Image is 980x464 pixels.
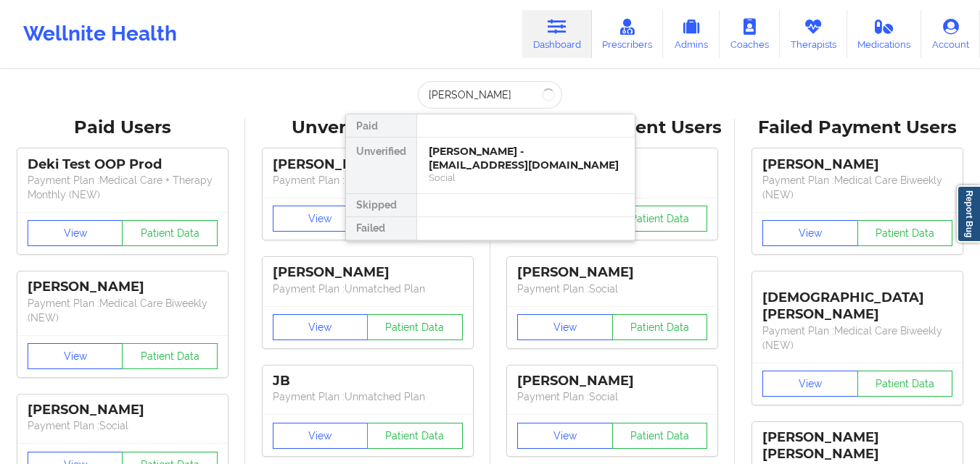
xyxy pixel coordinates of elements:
button: Patient Data [857,371,953,397]
a: Medications [847,10,922,58]
button: View [762,371,858,397]
div: [PERSON_NAME] - [EMAIL_ADDRESS][DOMAIN_NAME] [429,145,623,172]
p: Payment Plan : Unmatched Plan [273,173,463,187]
div: [PERSON_NAME] [28,279,218,295]
div: Paid [346,114,416,138]
a: Prescribers [592,10,664,58]
a: Admins [663,10,720,58]
div: [PERSON_NAME] [517,264,707,281]
button: Patient Data [367,314,463,340]
a: Account [921,10,980,58]
p: Payment Plan : Social [517,389,707,404]
button: View [517,314,613,340]
button: View [273,314,368,340]
p: Payment Plan : Medical Care Biweekly (NEW) [762,324,952,353]
button: View [273,206,368,232]
div: [PERSON_NAME] [517,373,707,389]
div: [PERSON_NAME] [28,402,218,418]
div: Deki Test OOP Prod [28,156,218,173]
div: [DEMOGRAPHIC_DATA][PERSON_NAME] [762,279,952,323]
div: Failed [346,217,416,240]
button: Patient Data [367,423,463,449]
button: Patient Data [612,206,708,232]
div: Failed Payment Users [745,117,970,139]
p: Payment Plan : Medical Care Biweekly (NEW) [28,296,218,325]
button: Patient Data [122,220,218,246]
p: Payment Plan : Medical Care + Therapy Monthly (NEW) [28,173,218,202]
button: Patient Data [122,343,218,369]
button: View [28,220,123,246]
button: Patient Data [857,220,953,246]
button: View [28,343,123,369]
p: Payment Plan : Unmatched Plan [273,389,463,404]
a: Report Bug [957,185,980,242]
div: Unverified [346,138,416,194]
a: Dashboard [522,10,592,58]
button: Patient Data [612,423,708,449]
p: Payment Plan : Medical Care Biweekly (NEW) [762,173,952,202]
p: Payment Plan : Social [517,282,707,296]
a: Therapists [780,10,847,58]
p: Payment Plan : Social [28,418,218,433]
button: View [762,220,858,246]
p: Payment Plan : Unmatched Plan [273,282,463,296]
div: Paid Users [10,117,235,139]
div: Unverified Users [255,117,480,139]
a: Coaches [720,10,780,58]
div: [PERSON_NAME] [273,156,463,173]
button: Patient Data [612,314,708,340]
div: Social [429,172,623,184]
div: Skipped [346,194,416,217]
div: JB [273,373,463,389]
div: [PERSON_NAME] [273,264,463,281]
button: View [517,423,613,449]
button: View [273,423,368,449]
div: [PERSON_NAME] [762,156,952,173]
div: [PERSON_NAME] [PERSON_NAME] [762,429,952,463]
